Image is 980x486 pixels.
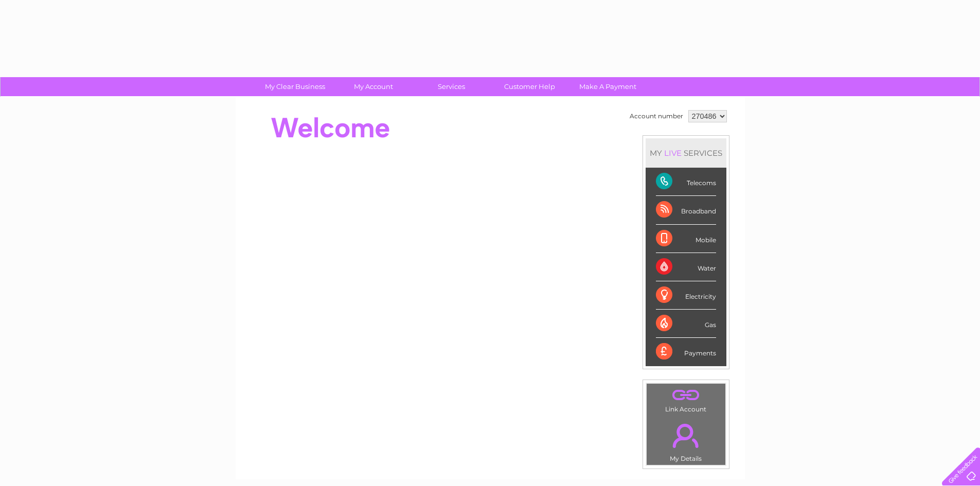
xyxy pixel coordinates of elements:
[627,107,686,125] td: Account number
[487,77,572,96] a: Customer Help
[646,415,726,465] td: My Details
[656,225,716,253] div: Mobile
[656,338,716,366] div: Payments
[649,386,723,404] a: .
[646,383,726,416] td: Link Account
[656,253,716,281] div: Water
[409,77,494,96] a: Services
[656,310,716,338] div: Gas
[656,281,716,310] div: Electricity
[565,77,650,96] a: Make A Payment
[662,148,684,158] div: LIVE
[649,418,723,454] a: .
[253,77,337,96] a: My Clear Business
[331,77,416,96] a: My Account
[656,196,716,224] div: Broadband
[656,168,716,196] div: Telecoms
[646,138,726,168] div: MY SERVICES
